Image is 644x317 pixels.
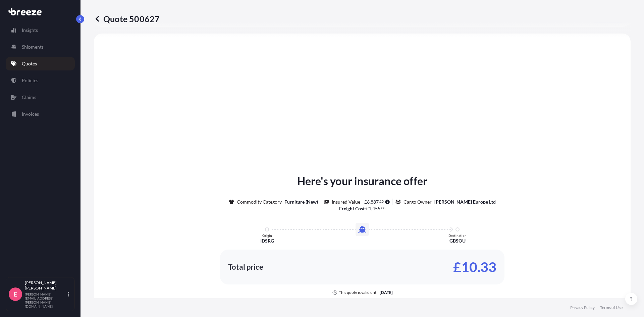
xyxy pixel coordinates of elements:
[25,280,66,291] p: [PERSON_NAME] [PERSON_NAME]
[404,199,432,205] p: Cargo Owner
[332,199,360,205] p: Insured Value
[6,107,75,121] a: Invoices
[381,207,385,209] span: 00
[339,206,365,211] b: Freight Cost
[372,206,380,211] span: 455
[6,57,75,70] a: Quotes
[6,91,75,104] a: Claims
[297,173,427,189] p: Here's your insurance offer
[25,292,66,308] p: [PERSON_NAME][EMAIL_ADDRESS][PERSON_NAME][DOMAIN_NAME]
[6,23,75,37] a: Insights
[570,305,595,310] a: Privacy Policy
[22,27,38,34] p: Insights
[381,207,381,209] span: .
[600,305,623,310] a: Terms of Use
[449,237,466,244] p: GBSOU
[369,206,371,211] span: 1
[371,206,372,211] span: ,
[367,200,370,204] span: 6
[370,200,371,204] span: ,
[371,200,379,204] span: 887
[6,74,75,87] a: Policies
[379,200,380,203] span: .
[434,199,496,205] p: [PERSON_NAME] Europe Ltd
[339,290,378,295] p: This quote is valid until
[260,237,274,244] p: IDSRG
[448,233,467,237] p: Destination
[228,264,263,270] p: Total price
[22,77,38,84] p: Policies
[22,94,36,101] p: Claims
[94,13,160,24] p: Quote 500627
[364,200,367,204] span: £
[380,200,384,203] span: 10
[366,206,369,211] span: £
[22,60,37,67] p: Quotes
[453,262,496,272] p: £10.33
[380,290,393,295] p: [DATE]
[22,44,44,50] p: Shipments
[14,291,17,298] span: E
[284,199,318,205] p: Furniture (New)
[22,111,39,117] p: Invoices
[339,205,386,212] p: :
[237,199,282,205] p: Commodity Category
[262,233,272,237] p: Origin
[6,40,75,54] a: Shipments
